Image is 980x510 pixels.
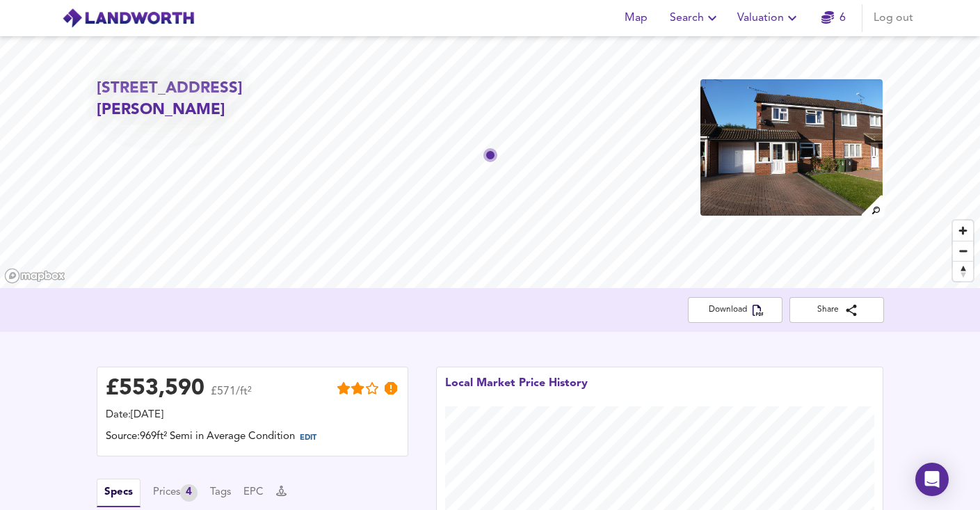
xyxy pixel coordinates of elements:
[915,463,949,496] div: Open Intercom Messenger
[699,303,771,317] span: Download
[789,297,884,323] button: Share
[243,485,264,500] button: EPC
[106,408,399,423] div: Date: [DATE]
[211,386,252,406] span: £571/ft²
[953,241,973,261] button: Zoom out
[670,8,721,28] span: Search
[300,434,316,442] span: EDIT
[732,4,806,32] button: Valuation
[688,297,782,323] button: Download
[868,4,919,32] button: Log out
[737,8,801,28] span: Valuation
[153,484,198,502] button: Prices4
[664,4,726,32] button: Search
[106,429,399,447] div: Source: 969ft² Semi in Average Condition
[62,8,195,29] img: logo
[874,8,913,28] span: Log out
[812,4,856,32] button: 6
[153,484,198,502] div: Prices
[699,78,883,217] img: property
[445,376,588,406] div: Local Market Price History
[210,485,231,500] button: Tags
[97,479,140,507] button: Specs
[106,378,204,399] div: £ 553,590
[4,268,65,284] a: Mapbox homepage
[614,4,659,32] button: Map
[860,193,884,218] img: search
[821,8,846,28] a: 6
[180,484,198,502] div: 4
[620,8,653,28] span: Map
[97,78,348,122] h2: [STREET_ADDRESS][PERSON_NAME]
[953,221,973,241] button: Zoom in
[953,261,973,281] button: Reset bearing to north
[801,303,873,317] span: Share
